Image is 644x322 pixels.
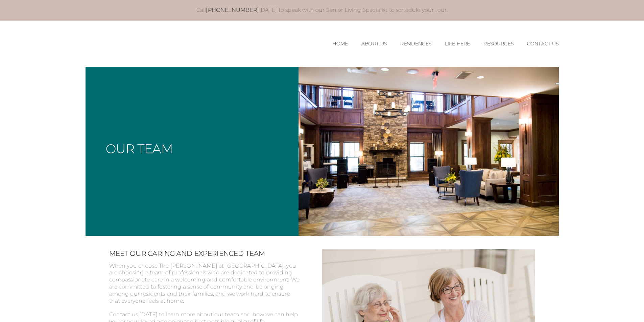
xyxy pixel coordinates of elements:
[361,41,387,47] a: About Us
[483,41,513,47] a: Resources
[445,41,470,47] a: Life Here
[92,7,552,14] p: Call [DATE] to speak with our Senior Living Specialist to schedule your tour.
[206,7,259,13] a: [PHONE_NUMBER]
[400,41,431,47] a: Residences
[527,41,559,47] a: Contact Us
[109,263,302,312] p: When you choose The [PERSON_NAME] at [GEOGRAPHIC_DATA], you are choosing a team of professionals ...
[109,249,302,257] h2: Meet Our Caring and Experienced Team
[332,41,348,47] a: Home
[106,143,173,155] h2: Our Team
